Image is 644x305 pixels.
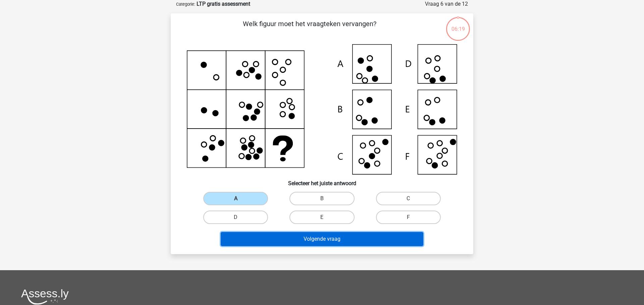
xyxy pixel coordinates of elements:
[181,19,437,39] p: Welk figuur moet het vraagteken vervangen?
[445,16,471,33] div: 06:19
[289,192,354,205] label: B
[197,1,250,7] strong: LTP gratis assessment
[376,211,441,224] label: F
[176,2,195,7] small: Categorie:
[203,192,268,205] label: A
[203,211,268,224] label: D
[181,175,463,186] h6: Selecteer het juiste antwoord
[21,289,69,305] img: Assessly logo
[289,211,354,224] label: E
[376,192,441,205] label: C
[221,232,424,246] button: Volgende vraag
